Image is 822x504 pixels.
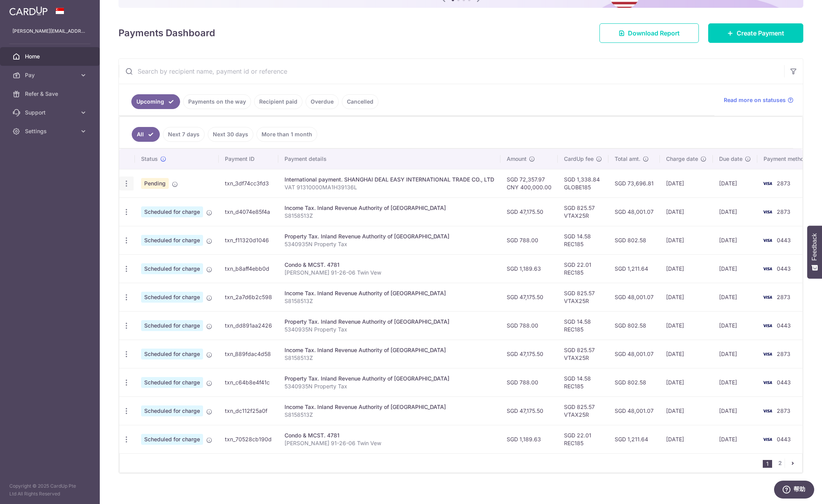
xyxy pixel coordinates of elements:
img: Bank Card [760,406,775,416]
span: Create Payment [737,28,784,38]
h4: Payments Dashboard [118,26,215,40]
img: Bank Card [760,179,775,188]
th: Payment details [278,149,500,169]
td: SGD 48,001.07 [608,397,660,425]
a: Download Report [599,23,699,43]
td: [DATE] [713,283,757,311]
span: Download Report [628,28,680,38]
td: [DATE] [713,397,757,425]
td: SGD 825.57 VTAX25R [558,397,608,425]
p: S8158513Z [285,354,494,362]
div: Income Tax. Inland Revenue Authority of [GEOGRAPHIC_DATA] [285,289,494,297]
td: txn_b8aff4ebb0d [219,254,278,283]
iframe: 打开一个小组件，您可以在其中找到更多信息 [774,481,814,500]
td: SGD 788.00 [500,368,558,397]
p: S8158513Z [285,411,494,419]
img: Bank Card [760,378,775,387]
td: SGD 1,211.64 [608,254,660,283]
td: [DATE] [660,169,713,197]
td: [DATE] [660,197,713,226]
td: [DATE] [660,397,713,425]
td: SGD 825.57 VTAX25R [558,283,608,311]
td: SGD 48,001.07 [608,340,660,368]
td: [DATE] [713,425,757,453]
span: Pay [25,71,76,79]
span: 0443 [777,265,791,272]
span: 2873 [777,407,790,414]
td: SGD 22.01 REC185 [558,425,608,453]
span: Scheduled for charge [141,206,203,217]
img: Bank Card [760,207,775,217]
td: [DATE] [713,254,757,283]
a: Payments on the way [183,94,251,109]
p: S8158513Z [285,297,494,305]
img: CardUp [9,6,48,16]
img: Bank Card [760,236,775,245]
input: Search by recipient name, payment id or reference [119,59,784,84]
td: SGD 47,175.50 [500,340,558,368]
span: 0443 [777,237,791,243]
span: 2873 [777,208,790,215]
span: Settings [25,127,76,135]
td: txn_dd891aa2426 [219,311,278,340]
span: 0443 [777,322,791,329]
span: Amount [507,155,527,163]
a: Upcoming [131,94,180,109]
a: Next 30 days [208,127,253,142]
td: [DATE] [713,226,757,254]
td: [DATE] [660,425,713,453]
span: Scheduled for charge [141,349,203,359]
td: txn_dc112f25a0f [219,397,278,425]
td: SGD 825.57 VTAX25R [558,197,608,226]
td: SGD 788.00 [500,311,558,340]
td: SGD 14.58 REC185 [558,311,608,340]
p: 5340935N Property Tax [285,382,494,390]
span: Read more on statuses [724,96,786,104]
p: 5340935N Property Tax [285,240,494,248]
span: 2873 [777,180,790,187]
span: Feedback [811,233,818,261]
img: Bank Card [760,293,775,302]
span: Scheduled for charge [141,292,203,303]
td: [DATE] [713,197,757,226]
th: Payment method [757,149,817,169]
div: Condo & MCST. 4781 [285,261,494,269]
td: SGD 802.58 [608,368,660,397]
td: txn_c64b8e4f41c [219,368,278,397]
a: More than 1 month [256,127,317,142]
span: 0443 [777,379,791,386]
a: Overdue [306,94,339,109]
td: [DATE] [713,340,757,368]
span: Support [25,109,76,116]
span: Scheduled for charge [141,320,203,331]
span: Pending [141,178,169,189]
td: SGD 802.58 [608,311,660,340]
td: SGD 48,001.07 [608,197,660,226]
span: Scheduled for charge [141,235,203,246]
td: SGD 47,175.50 [500,283,558,311]
div: Property Tax. Inland Revenue Authority of [GEOGRAPHIC_DATA] [285,318,494,326]
button: Feedback - Show survey [807,226,822,278]
td: txn_889fdac4d58 [219,340,278,368]
div: Income Tax. Inland Revenue Authority of [GEOGRAPHIC_DATA] [285,403,494,411]
td: SGD 802.58 [608,226,660,254]
a: Read more on statuses [724,96,794,104]
span: 2873 [777,294,790,300]
td: [DATE] [660,254,713,283]
a: 2 [775,458,785,468]
span: 0443 [777,436,791,442]
img: Bank Card [760,321,775,330]
td: [DATE] [713,368,757,397]
span: Total amt. [615,155,640,163]
span: Scheduled for charge [141,263,203,274]
a: Recipient paid [254,94,302,109]
td: SGD 1,189.63 [500,425,558,453]
img: Bank Card [760,435,775,444]
td: [DATE] [713,311,757,340]
td: [DATE] [660,340,713,368]
p: [PERSON_NAME][EMAIL_ADDRESS][DOMAIN_NAME] [12,27,87,35]
td: SGD 14.58 REC185 [558,368,608,397]
p: VAT 91310000MA1H39136L [285,183,494,191]
span: Home [25,53,76,60]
